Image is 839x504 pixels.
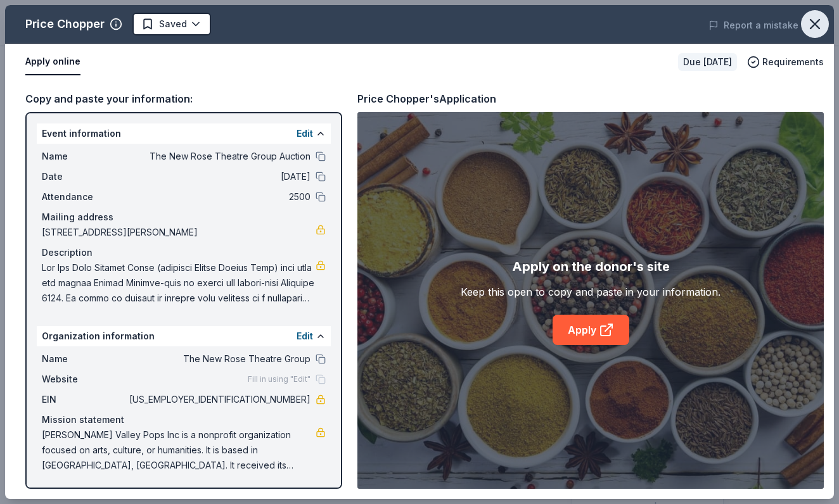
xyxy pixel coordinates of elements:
[297,126,313,141] button: Edit
[42,412,326,427] div: Mission statement
[553,315,629,345] a: Apply
[42,260,316,306] span: Lor Ips Dolo Sitamet Conse (adipisci Elitse Doeius Temp) inci utla etd magnaa Enimad Minimve-quis...
[132,13,211,35] button: Saved
[42,189,127,205] span: Attendance
[127,392,311,407] span: [US_EMPLOYER_IDENTIFICATION_NUMBER]
[357,91,496,107] div: Price Chopper's Application
[461,284,721,299] div: Keep this open to copy and paste in your information.
[42,245,326,260] div: Description
[42,210,326,225] div: Mailing address
[25,49,80,75] button: Apply online
[297,329,313,344] button: Edit
[512,256,670,277] div: Apply on the donor's site
[42,372,127,387] span: Website
[127,149,311,164] span: The New Rose Theatre Group Auction
[678,53,737,71] div: Due [DATE]
[25,91,342,107] div: Copy and paste your information:
[127,169,311,184] span: [DATE]
[25,14,105,34] div: Price Chopper
[127,189,311,205] span: 2500
[42,427,316,473] span: [PERSON_NAME] Valley Pops Inc is a nonprofit organization focused on arts, culture, or humanities...
[159,16,187,32] span: Saved
[762,54,824,70] span: Requirements
[42,169,127,184] span: Date
[42,149,127,164] span: Name
[42,392,127,407] span: EIN
[42,225,316,240] span: [STREET_ADDRESS][PERSON_NAME]
[127,351,311,367] span: The New Rose Theatre Group
[248,374,311,384] span: Fill in using "Edit"
[37,326,331,346] div: Organization information
[42,351,127,367] span: Name
[747,54,824,70] button: Requirements
[37,123,331,144] div: Event information
[708,18,798,33] button: Report a mistake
